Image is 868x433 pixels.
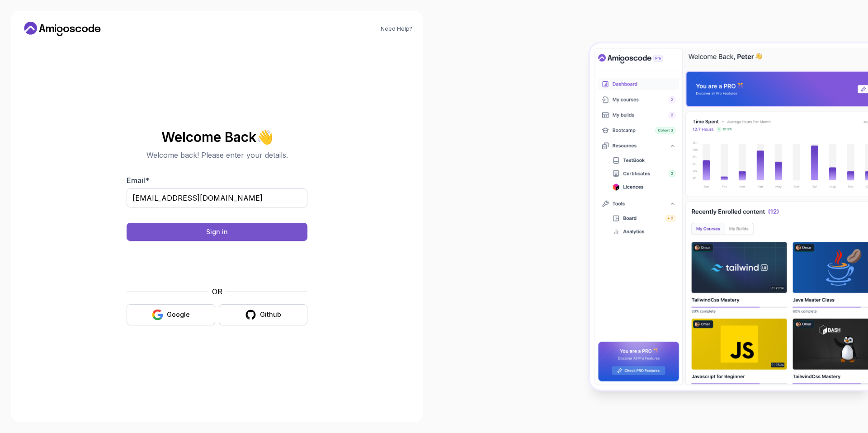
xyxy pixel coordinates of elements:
[127,150,307,160] p: Welcome back! Please enter your details.
[167,310,190,319] div: Google
[256,129,273,144] span: 👋
[127,223,307,241] button: Sign in
[590,43,868,390] img: Amigoscode Dashboard
[127,176,149,185] label: Email *
[127,188,307,207] input: Enter your email
[219,304,307,325] button: Github
[127,304,215,325] button: Google
[149,246,285,281] iframe: Widget containing checkbox for hCaptcha security challenge
[381,25,412,33] a: Need Help?
[206,227,228,236] div: Sign in
[22,22,103,36] a: Home link
[260,310,281,319] div: Github
[127,130,307,144] h2: Welcome Back
[212,286,222,297] p: OR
